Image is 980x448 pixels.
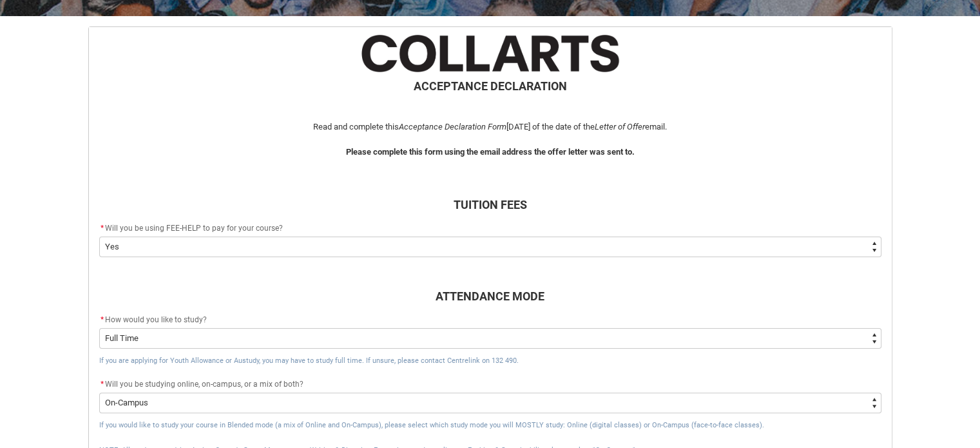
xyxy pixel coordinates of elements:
b: TUITION FEES [454,198,527,211]
span: Will you be studying online, on-campus, or a mix of both? [105,380,303,389]
img: CollartsLargeTitle [361,35,619,72]
b: Please complete this form using the email address the offer letter was sent to. [346,147,635,157]
abbr: required [101,380,104,389]
i: Letter of Offer [595,122,645,131]
b: ATTENDANCE MODE [436,289,544,303]
p: Read and complete this [DATE] of the date of the email. [99,121,881,133]
i: Acceptance Declaration [399,122,486,131]
h2: ACCEPTANCE DECLARATION [99,77,881,95]
abbr: required [101,315,104,324]
abbr: required [101,224,104,233]
span: How would you like to study? [105,315,207,324]
span: If you are applying for Youth Allowance or Austudy, you may have to study full time. If unsure, p... [99,356,519,365]
span: Will you be using FEE-HELP to pay for your course? [105,224,283,233]
span: If you would like to study your course in Blended mode (a mix of Online and On-Campus), please se... [99,421,764,429]
i: Form [488,122,506,131]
